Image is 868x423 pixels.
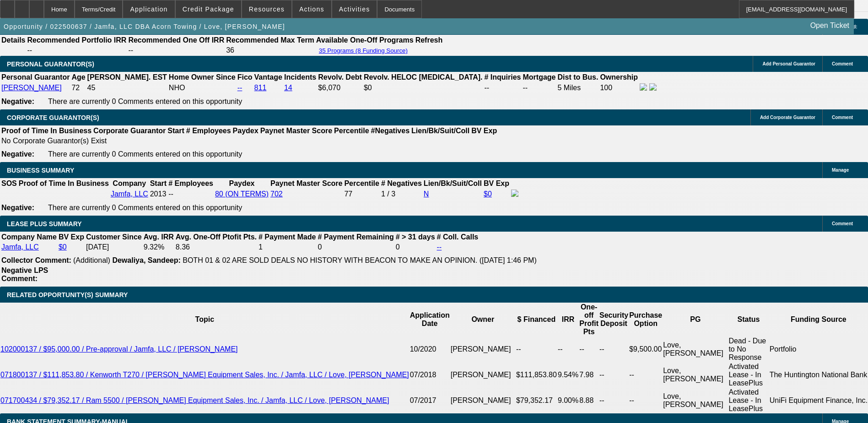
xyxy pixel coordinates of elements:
td: NHO [168,83,236,93]
span: Comment [832,115,853,120]
b: Revolv. HELOC [MEDICAL_DATA]. [364,73,483,81]
th: Status [728,303,769,336]
b: # Employees [168,179,213,187]
span: Actions [299,5,324,13]
b: Avg. IRR [144,233,174,241]
img: linkedin-icon.png [649,83,657,91]
b: # Employees [186,127,231,135]
td: Love, [PERSON_NAME] [663,336,728,362]
b: Mortgage [523,73,556,81]
b: [PERSON_NAME]. EST [87,73,167,81]
b: Company [113,179,146,187]
span: Add Corporate Guarantor [760,115,815,120]
td: Portfolio [769,336,868,362]
th: Purchase Option [629,303,663,336]
td: No Corporate Guarantor(s) Exist [1,136,501,146]
b: BV Exp [59,233,84,241]
th: Proof of Time In Business [18,179,109,188]
td: 07/2017 [410,388,450,413]
b: # Payment Made [259,233,316,241]
td: 8.88 [579,388,599,413]
span: Activities [339,5,370,13]
b: Incidents [284,73,316,81]
button: Actions [292,0,331,18]
td: -- [27,46,127,55]
th: IRR [557,303,579,336]
a: Open Ticket [807,18,853,33]
b: Percentile [344,179,379,187]
span: BUSINESS SUMMARY [7,167,74,174]
td: $0 [363,83,483,93]
th: PG [663,303,728,336]
b: Collector Comment: [1,256,71,264]
td: $111,853.80 [516,362,557,388]
th: $ Financed [516,303,557,336]
a: 071800137 / $111,853.80 / Kenworth T270 / [PERSON_NAME] Equipment Sales, Inc. / Jamfa, LLC / Love... [0,371,409,379]
b: Company Name [1,233,57,241]
b: Age [71,73,85,81]
td: 7.98 [579,362,599,388]
td: $79,352.17 [516,388,557,413]
b: Start [167,127,184,135]
span: PERSONAL GUARANTOR(S) [7,60,94,68]
td: 8.36 [175,243,257,252]
td: -- [128,46,225,55]
span: There are currently 0 Comments entered on this opportunity [48,150,242,158]
td: 1 [258,243,316,252]
th: Proof of Time In Business [1,126,92,136]
td: 9.32% [143,243,174,252]
span: Add Personal Guarantor [762,61,815,66]
td: [PERSON_NAME] [450,362,516,388]
a: 071700434 / $79,352.17 / Ram 5500 / [PERSON_NAME] Equipment Sales, Inc. / Jamfa, LLC / Love, [PER... [0,396,389,404]
b: Paydex [229,179,254,187]
td: The Huntington National Bank [769,362,868,388]
b: Negative: [1,98,34,105]
th: Recommended One Off IRR [128,36,225,45]
td: Dead - Due to No Response [728,336,769,362]
th: Security Deposit [599,303,629,336]
td: -- [629,362,663,388]
th: Recommended Max Term [226,36,315,45]
a: 702 [270,190,283,198]
td: $6,070 [318,83,362,93]
td: 9.54% [557,362,579,388]
span: CORPORATE GUARANTOR(S) [7,114,99,121]
a: $0 [59,243,67,251]
a: [PERSON_NAME] [1,84,62,92]
button: Resources [242,0,291,18]
td: 36 [226,46,315,55]
td: Activated Lease - In LeasePlus [728,388,769,413]
td: -- [484,83,521,93]
td: UniFi Equipment Finance, Inc. [769,388,868,413]
td: -- [523,83,556,93]
td: -- [629,388,663,413]
button: Application [123,0,174,18]
span: Credit Package [183,5,234,13]
td: -- [579,336,599,362]
td: 10/2020 [410,336,450,362]
b: Paynet Master Score [270,179,342,187]
th: Available One-Off Programs [316,36,414,45]
a: 80 (ON TERMS) [215,190,269,198]
td: -- [599,362,629,388]
b: Paydex [233,127,259,135]
button: Activities [332,0,377,18]
td: 100 [599,83,638,93]
span: BOTH 01 & 02 ARE SOLD DEALS NO HISTORY WITH BEACON TO MAKE AN OPINION. ([DATE] 1:46 PM) [183,256,537,264]
div: 1 / 3 [381,190,422,198]
td: 45 [87,83,167,93]
td: 0 [395,243,436,252]
span: There are currently 0 Comments entered on this opportunity [48,204,242,211]
td: -- [516,336,557,362]
th: Details [1,36,26,45]
a: 102000137 / $95,000.00 / Pre-approval / Jamfa, LLC / [PERSON_NAME] [0,345,238,353]
b: Revolv. Debt [318,73,362,81]
b: Lien/Bk/Suit/Coll [424,179,482,187]
a: Jamfa, LLC [1,243,39,251]
b: Avg. One-Off Ptofit Pts. [176,233,257,241]
div: 77 [344,190,379,198]
th: One-off Profit Pts [579,303,599,336]
span: Resources [249,5,285,13]
td: 9.00% [557,388,579,413]
span: Comment [832,61,853,66]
